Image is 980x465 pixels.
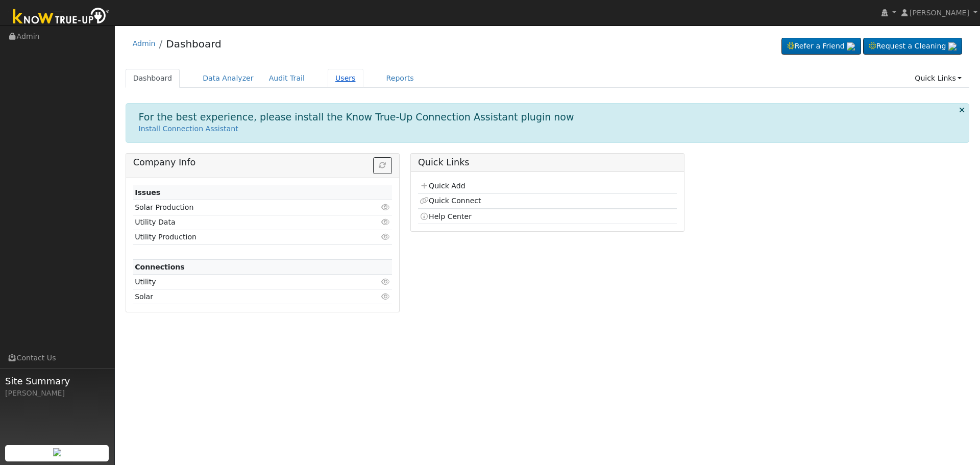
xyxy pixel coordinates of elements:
span: [PERSON_NAME] [910,9,969,17]
img: retrieve [948,42,957,51]
img: retrieve [847,42,855,51]
a: Quick Connect [420,197,481,205]
i: Click to view [381,218,390,226]
a: Quick Add [420,182,465,190]
a: Dashboard [126,69,180,88]
strong: Connections [135,263,185,271]
i: Click to view [381,204,390,211]
div: [PERSON_NAME] [5,388,109,399]
a: Install Connection Assistant [139,125,238,133]
a: Admin [133,39,156,47]
td: Utility Data [133,215,350,230]
h5: Company Info [133,157,392,168]
i: Click to view [381,293,390,300]
a: Refer a Friend [781,38,861,55]
a: Data Analyzer [195,69,261,88]
td: Solar Production [133,200,350,215]
a: Audit Trail [261,69,312,88]
span: Site Summary [5,374,109,388]
h1: For the best experience, please install the Know True-Up Connection Assistant plugin now [139,111,574,123]
a: Users [328,69,363,88]
a: Quick Links [907,69,969,88]
a: Reports [379,69,422,88]
h5: Quick Links [418,157,677,168]
td: Solar [133,289,350,304]
img: Know True-Up [8,6,115,29]
a: Help Center [420,212,472,221]
td: Utility [133,275,350,289]
a: Request a Cleaning [863,38,962,55]
strong: Issues [135,188,160,197]
i: Click to view [381,233,390,240]
img: retrieve [53,448,61,456]
a: Dashboard [166,38,222,50]
td: Utility Production [133,230,350,244]
i: Click to view [381,278,390,285]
